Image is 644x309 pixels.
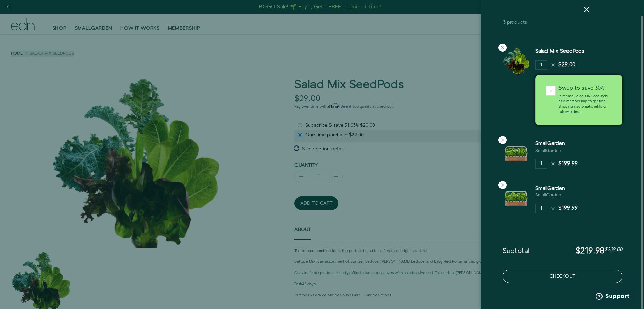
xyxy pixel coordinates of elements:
[535,185,565,192] a: SmallGarden
[546,86,556,96] div: ✓
[592,289,637,306] iframe: Opens a widget where you can find more information
[559,86,612,91] div: Swap to save 30%
[535,192,565,199] div: SmallGarden
[558,205,578,212] div: $199.99
[535,48,584,55] a: Salad Mix SeedPods
[503,270,622,283] button: Checkout
[507,19,527,26] span: products
[503,140,530,167] img: SmallGarden - SmallGarden
[558,61,575,69] div: $29.00
[503,185,530,212] img: SmallGarden - SmallGarden
[535,140,565,147] a: SmallGarden
[503,247,529,255] span: Subtotal
[559,94,612,115] p: Purchase Salad Mix SeedPods as a membership to get free shipping + automatic refills on future or...
[605,246,622,253] span: $209.00
[535,148,565,154] div: SmallGarden
[558,160,578,168] div: $199.99
[576,245,605,257] span: $219.98
[503,5,541,18] a: Cart
[503,48,530,75] img: Salad Mix SeedPods
[503,19,506,26] span: 3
